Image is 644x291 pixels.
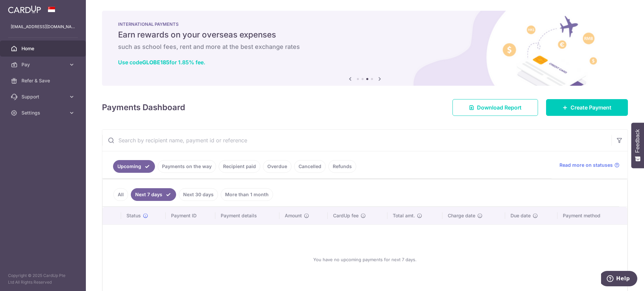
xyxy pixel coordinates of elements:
a: Overdue [263,160,291,173]
a: Cancelled [294,160,326,173]
span: Support [21,93,66,100]
a: All [113,188,128,201]
span: Pay [21,61,66,68]
a: Download Report [452,99,538,116]
iframe: Opens a widget where you can find more information [601,271,637,288]
h5: Earn rewards on your overseas expenses [118,29,612,40]
div: You have no upcoming payments for next 7 days. [111,230,619,289]
th: Payment details [215,207,280,224]
h4: Payments Dashboard [102,101,185,114]
a: More than 1 month [221,188,273,201]
h6: such as school fees, rent and more at the best exchange rates [118,43,612,51]
p: INTERNATIONAL PAYMENTS [118,21,612,27]
span: Settings [21,110,66,116]
a: Next 30 days [179,188,218,201]
p: [EMAIL_ADDRESS][DOMAIN_NAME] [11,23,75,30]
span: Create Payment [571,103,611,112]
th: Payment method [557,207,627,224]
span: Download Report [477,103,522,112]
th: Payment ID [166,207,215,224]
a: Create Payment [546,99,628,116]
a: Upcoming [113,160,155,173]
b: GLOBE185 [142,59,169,66]
span: Refer & Save [21,77,66,84]
span: Total amt. [393,212,415,219]
img: CardUp [8,5,41,13]
input: Search by recipient name, payment id or reference [102,130,611,151]
span: Feedback [635,129,641,153]
span: Amount [285,212,302,219]
a: Payments on the way [158,160,216,173]
a: Use codeGLOBE185for 1.85% fee. [118,59,205,66]
span: Home [21,45,66,52]
a: Refunds [328,160,356,173]
span: Charge date [448,212,475,219]
span: Due date [511,212,531,219]
a: Recipient paid [219,160,260,173]
img: International Payment Banner [102,11,628,86]
a: Read more on statuses [559,162,620,168]
button: Feedback - Show survey [631,123,644,168]
span: Read more on statuses [559,162,613,168]
span: Status [126,212,141,219]
span: CardUp fee [333,212,359,219]
a: Next 7 days [131,188,176,201]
